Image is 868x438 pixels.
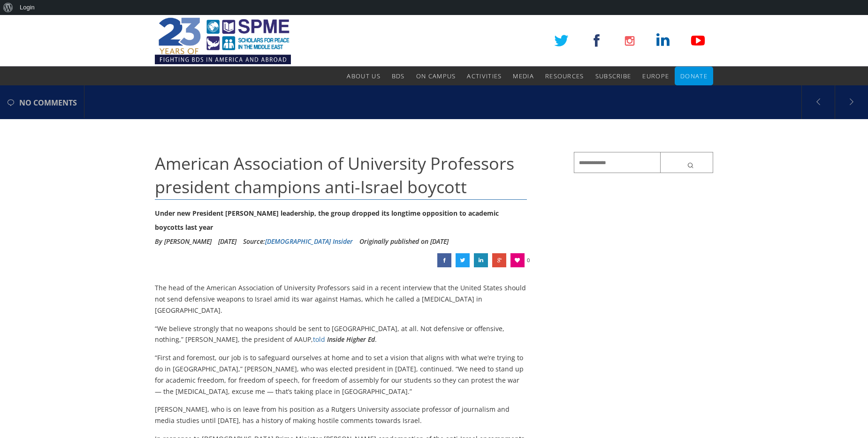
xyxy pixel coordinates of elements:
[642,72,669,80] span: Europe
[595,67,632,85] a: Subscribe
[359,234,449,249] li: Originally published on [DATE]
[595,72,632,80] span: Subscribe
[642,67,669,85] a: Europe
[545,67,584,85] a: Resources
[243,234,353,249] div: Source:
[155,234,212,249] li: By [PERSON_NAME]
[347,67,380,85] a: About Us
[155,323,527,346] p: “We believe strongly that no weapons should be sent to [GEOGRAPHIC_DATA], at all. Not defensive o...
[437,253,451,267] a: American Association of University Professors president champions anti-Israel boycott
[467,72,502,80] span: Activities
[265,237,353,246] a: [DEMOGRAPHIC_DATA] Insider
[19,86,77,119] span: no comments
[456,253,470,267] a: American Association of University Professors president champions anti-Israel boycott
[155,206,527,234] div: Under new President [PERSON_NAME] leadership, the group dropped its longtime opposition to academ...
[392,72,405,80] span: BDS
[513,72,534,80] span: Media
[416,72,456,80] span: On Campus
[155,404,527,426] p: [PERSON_NAME], who is on leave from his position as a Rutgers University associate professor of j...
[680,72,708,80] span: Donate
[327,335,375,344] em: Inside Higher Ed
[545,72,584,80] span: Resources
[155,282,527,316] p: The head of the American Association of University Professors said in a recent interview that the...
[218,234,236,249] li: [DATE]
[474,253,488,267] a: American Association of University Professors president champions anti-Israel boycott
[155,352,527,397] p: “First and foremost, our job is to safeguard ourselves at home and to set a vision that aligns wi...
[680,67,708,85] a: Donate
[513,67,534,85] a: Media
[313,335,325,344] a: told
[392,67,405,85] a: BDS
[155,15,291,67] img: SPME
[467,67,502,85] a: Activities
[155,152,514,198] span: American Association of University Professors president champions anti-Israel boycott
[347,72,380,80] span: About Us
[492,253,506,267] a: American Association of University Professors president champions anti-Israel boycott
[527,253,530,267] span: 0
[416,67,456,85] a: On Campus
